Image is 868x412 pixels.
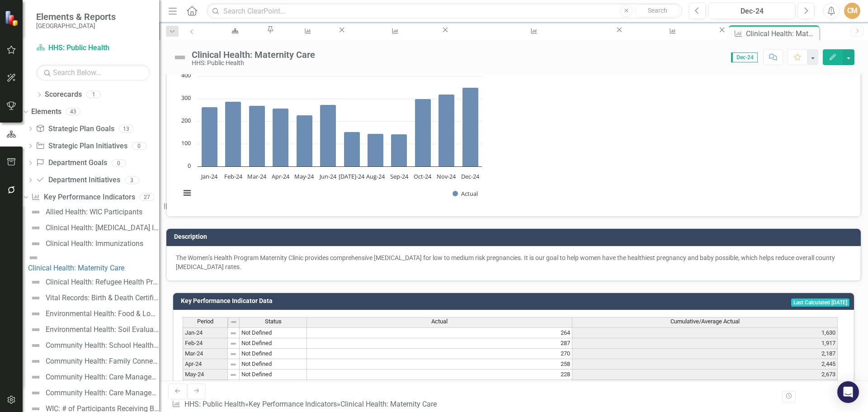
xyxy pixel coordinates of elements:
img: 8DAGhfEEPCf229AAAAAElFTkSuQmCC [230,371,237,379]
text: Sep-24 [390,172,409,180]
td: May-24 [183,369,228,380]
span: Actual [431,318,448,325]
text: Jun-24 [319,172,337,180]
a: Allied Health: WIC Participants [28,205,142,219]
img: 8DAGhfEEPCf229AAAAAElFTkSuQmCC [230,340,237,347]
div: Community Health: Care Management for At Risk Children (CMARC) [46,373,159,381]
a: Department Goals [36,158,107,168]
a: HHS: Public Health [36,43,149,53]
input: Search ClearPoint... [207,3,682,19]
div: Clinical Health: Maternity Care [340,400,437,408]
h3: Key Performance Indicator Data [181,298,590,304]
a: Clinical Health: Immunizations [28,237,143,251]
path: Jul-24, 153. Actual. [344,132,360,167]
td: Jan-24 [183,327,228,338]
div: Clinical Health: Immunizations [46,240,143,248]
div: Clinical Health: Maternity Care [28,263,124,274]
svg: Interactive chart [176,71,486,207]
text: Feb-24 [224,172,243,180]
a: Clinical Health: Maternity Care [28,252,124,274]
a: Elements [31,107,61,117]
img: Not Defined [30,372,41,383]
td: 2,673 [572,369,838,380]
div: Environmental Health: Soil Evaluations Received [46,326,159,334]
img: Not Defined [30,223,41,233]
path: Oct-24, 299. Actual. [415,99,431,167]
span: Period [197,318,213,325]
span: Dec-24 [731,52,758,62]
div: Community Health: School Health Student Encounters [46,341,159,350]
img: Not Defined [30,388,41,398]
td: Feb-24 [183,338,228,349]
a: Scorecards [45,90,82,100]
text: 100 [181,139,191,147]
div: Clinical Health: Maternity Care [192,50,315,60]
td: Not Defined [240,380,307,390]
td: 1,630 [572,327,838,338]
div: Community Health: Care Management for At Risk Children [46,389,159,397]
span: Cumulative/Average Actual [670,318,740,325]
span: Status [265,318,282,325]
td: Not Defined [240,369,307,380]
div: 43 [66,108,80,116]
img: 8DAGhfEEPCf229AAAAAElFTkSuQmCC [230,318,237,326]
img: Not Defined [173,50,187,65]
text: Apr-24 [272,172,290,180]
a: Key Performance Indicators [249,400,337,408]
img: ClearPoint Strategy [5,10,20,26]
a: Vital Records: Birth & Death Certificates Processed [28,291,159,305]
path: Jun-24, 274. Actual. [320,105,336,167]
div: 13 [119,125,133,133]
div: » » [172,399,440,410]
a: Allied Health: WIC Participants [347,25,441,37]
a: Community Health: Family Connects Home Visits [28,354,159,369]
div: CM [844,3,860,19]
div: Dec-24 [712,6,792,17]
small: [GEOGRAPHIC_DATA] [36,22,116,29]
text: May-24 [294,172,314,180]
div: Chart. Highcharts interactive chart. [176,71,851,207]
a: Environmental Health: Soil Evaluations Received [28,322,159,337]
span: Search [648,7,667,14]
a: Manage Elements [275,25,337,37]
img: Not Defined [30,293,41,303]
td: Mar-24 [183,349,228,359]
path: Aug-24, 145. Actual. [368,134,384,167]
text: Nov-24 [437,172,456,180]
td: Jun-24 [183,380,228,390]
path: Jan-24, 264. Actual. [202,107,218,167]
td: 2,187 [572,349,838,359]
a: Key Performance Indicators [31,192,135,203]
a: HHS: Public Health [184,400,245,408]
a: Clinical Health: Immunizations [624,25,717,37]
div: Clinical Health: Refugee Health Program [46,278,159,286]
img: Not Defined [28,252,39,263]
img: Not Defined [30,277,41,288]
path: May-24, 228. Actual. [297,115,313,167]
div: 27 [140,194,154,201]
text: 400 [181,71,191,79]
a: HHS: Public Health [201,25,266,37]
div: 0 [132,142,146,150]
path: Feb-24, 287. Actual. [225,102,241,167]
text: Aug-24 [366,172,385,180]
text: Oct-24 [414,172,432,180]
img: 8DAGhfEEPCf229AAAAAElFTkSuQmCC [230,350,237,358]
div: 1 [86,91,101,99]
button: Show Actual [453,189,478,198]
td: 287 [307,338,572,349]
img: 8DAGhfEEPCf229AAAAAElFTkSuQmCC [230,330,237,337]
img: Not Defined [30,308,41,319]
path: Dec-24, 350. Actual. [462,88,479,167]
div: Environmental Health: Food & Lodging Inspections & Complaints [46,310,159,318]
button: View chart menu, Chart [181,187,193,199]
text: Jan-24 [200,172,218,180]
td: 258 [307,359,572,369]
div: Clinical Health: Maternity Care [746,28,817,39]
a: Environmental Health: Food & Lodging Inspections & Complaints [28,307,159,321]
div: HHS: Public Health [192,60,315,66]
a: Community Health: Care Management for At Risk Children (CMARC) [28,370,159,384]
td: Not Defined [240,327,307,338]
div: HHS: Public Health [209,34,258,45]
h3: Description [174,233,856,240]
